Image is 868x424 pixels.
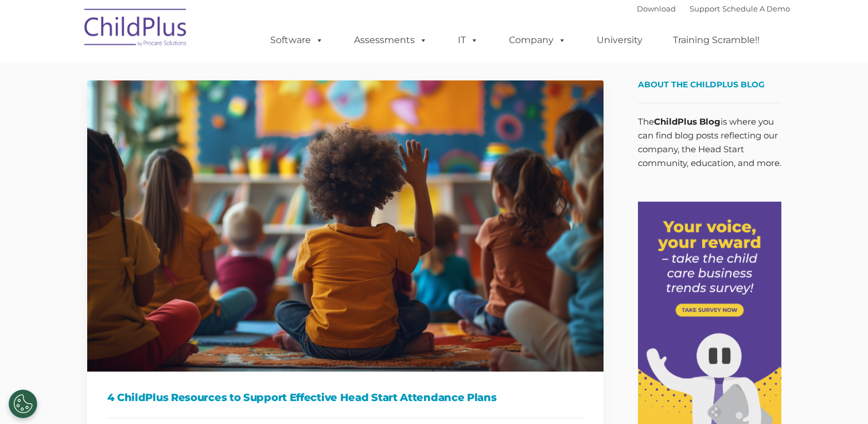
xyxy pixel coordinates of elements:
a: Support [690,4,720,13]
a: Training Scramble!! [661,29,771,52]
span: About the ChildPlus Blog [638,79,765,90]
font: | [637,4,790,13]
a: IT [446,29,490,52]
img: ChildPlus by Procare Solutions [79,1,193,58]
a: Assessments [342,29,439,52]
button: Cookies Settings [9,390,37,418]
h1: 4 ChildPlus Resources to Support Effective Head Start Attendance Plans [107,389,583,406]
p: The is where you can find blog posts reflecting our company, the Head Start community, education,... [638,115,781,170]
a: Schedule A Demo [722,4,790,13]
a: Company [497,29,578,52]
strong: ChildPlus Blog [654,116,721,127]
a: Software [259,29,335,52]
a: Download [637,4,676,13]
a: University [585,29,654,52]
